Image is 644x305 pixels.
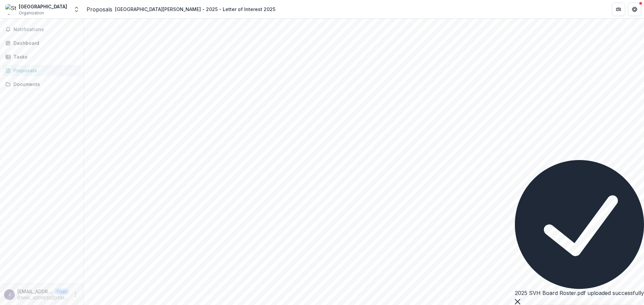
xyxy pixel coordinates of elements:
[3,51,81,62] a: Tasks
[13,27,78,32] span: Notifications
[8,292,11,297] div: jrandle@stvhope.org
[87,5,112,13] a: Proposals
[612,3,625,16] button: Partners
[628,3,641,16] button: Get Help
[3,37,81,49] a: Dashboard
[13,53,75,60] div: Tasks
[5,4,16,15] img: St Vincent's House
[19,10,44,16] span: Organization
[3,65,81,76] a: Proposals
[17,295,69,301] p: [EMAIL_ADDRESS][DOMAIN_NAME]
[72,3,81,16] button: Open entity switcher
[3,24,81,35] button: Notifications
[19,3,67,10] div: [GEOGRAPHIC_DATA]
[13,40,75,47] div: Dashboard
[17,288,52,295] p: [EMAIL_ADDRESS][DOMAIN_NAME]
[13,81,75,88] div: Documents
[13,67,75,74] div: Proposals
[71,291,79,299] button: More
[55,289,69,295] p: User
[115,6,275,13] div: [GEOGRAPHIC_DATA][PERSON_NAME] - 2025 - Letter of Interest 2025
[3,79,81,90] a: Documents
[87,4,278,14] nav: breadcrumb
